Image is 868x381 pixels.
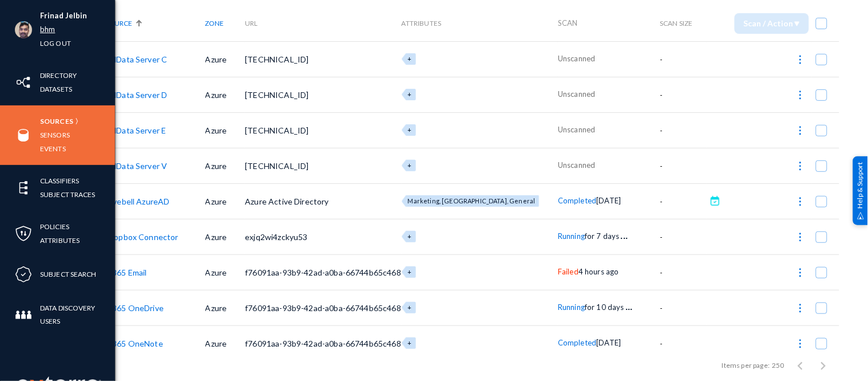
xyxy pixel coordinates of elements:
[245,303,401,313] span: f76091aa-93b9-42ad-a0ba-66744b65c468
[245,54,308,64] span: [TECHNICAL_ID]
[597,338,621,347] span: [DATE]
[558,160,595,170] span: Unscanned
[623,227,625,241] span: .
[205,290,245,325] td: Azure
[812,353,835,376] button: Next page
[245,125,308,135] span: [TECHNICAL_ID]
[245,268,401,277] span: f76091aa-93b9-42ad-a0ba-66744b65c468
[558,231,585,241] span: Running
[40,268,97,281] a: Subject Search
[585,303,624,312] span: for 10 days
[408,339,412,347] span: +
[660,112,707,148] td: -
[40,301,115,328] a: Data Discovery Users
[772,360,784,370] div: 250
[795,303,806,314] img: icon-more.svg
[105,339,163,348] a: O365 OneNote
[205,41,245,77] td: Azure
[40,174,79,187] a: Classifiers
[558,125,595,134] span: Unscanned
[105,19,132,28] span: Source
[558,267,578,276] span: Failed
[245,90,308,100] span: [TECHNICAL_ID]
[558,303,585,312] span: Running
[105,268,147,277] a: O365 Email
[205,219,245,254] td: Azure
[40,142,66,155] a: Events
[795,160,806,172] img: icon-more.svg
[628,298,630,312] span: .
[40,37,71,50] a: Log out
[795,267,806,278] img: icon-more.svg
[660,41,707,77] td: -
[245,197,329,206] span: Azure Active Directory
[660,219,707,254] td: -
[558,338,596,347] span: Completed
[795,196,806,207] img: icon-more.svg
[558,54,595,63] span: Unscanned
[105,19,205,28] div: Source
[789,353,812,376] button: Previous page
[408,126,412,133] span: +
[105,90,167,100] a: BHData Server D
[857,212,865,219] img: help_support.svg
[795,54,806,65] img: icon-more.svg
[558,196,596,205] span: Completed
[105,161,167,171] a: BHData Server V
[402,19,442,28] span: Attributes
[558,18,578,28] span: Scan
[40,23,55,36] a: bhm
[853,156,868,225] div: Help & Support
[245,161,308,171] span: [TECHNICAL_ID]
[105,232,179,242] a: Dropbox Connector
[722,360,770,370] div: Items per page:
[40,83,72,96] a: Datasets
[660,183,707,219] td: -
[660,290,707,325] td: -
[408,197,536,205] span: Marketing, [GEOGRAPHIC_DATA], General
[625,227,628,241] span: .
[597,196,621,205] span: [DATE]
[205,112,245,148] td: Azure
[625,298,628,312] span: .
[408,233,412,240] span: +
[40,188,96,201] a: Subject Traces
[15,225,32,242] img: icon-policies.svg
[660,77,707,112] td: -
[795,231,806,243] img: icon-more.svg
[15,74,32,91] img: icon-inventory.svg
[621,227,623,241] span: .
[15,266,32,283] img: icon-compliance.svg
[585,231,620,241] span: for 7 days
[795,338,806,349] img: icon-more.svg
[630,298,632,312] span: .
[205,19,245,28] div: Zone
[15,179,32,197] img: icon-elements.svg
[105,197,170,206] a: Divebell AzureAD
[408,304,412,311] span: +
[205,254,245,290] td: Azure
[105,54,167,64] a: BHData Server C
[205,183,245,219] td: Azure
[245,19,257,28] span: URL
[40,69,77,82] a: Directory
[40,220,69,233] a: Policies
[408,268,412,276] span: +
[660,148,707,183] td: -
[15,127,32,144] img: icon-sources.svg
[795,89,806,101] img: icon-more.svg
[245,232,307,242] span: exjq2wi4zckyu53
[408,91,412,98] span: +
[40,115,73,128] a: Sources
[205,77,245,112] td: Azure
[795,125,806,136] img: icon-more.svg
[105,125,166,135] a: BHData Server E
[205,325,245,361] td: Azure
[408,162,412,169] span: +
[408,55,412,62] span: +
[660,325,707,361] td: -
[15,21,32,38] img: ACg8ocK1ZkZ6gbMmCU1AeqPIsBvrTWeY1xNXvgxNjkUXxjcqAiPEIvU=s96-c
[105,303,164,313] a: O365 OneDrive
[660,19,693,28] span: Scan Size
[40,9,88,23] li: Frinad Jelbin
